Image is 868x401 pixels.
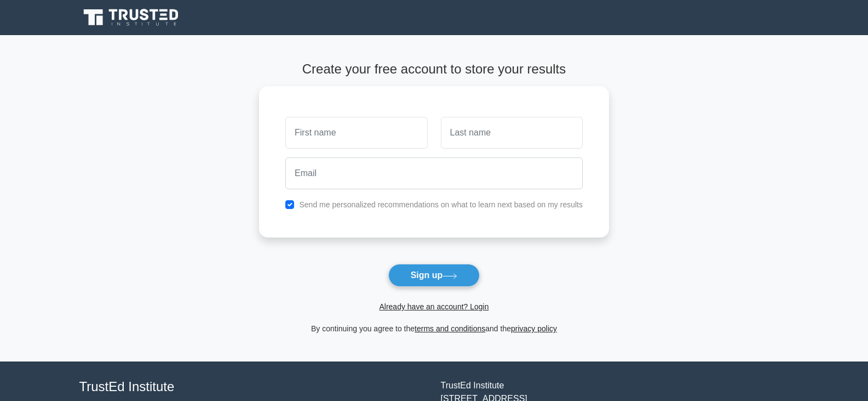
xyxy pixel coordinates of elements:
a: privacy policy [511,324,557,333]
input: First name [285,117,427,149]
input: Email [285,157,583,189]
div: By continuing you agree to the and the [252,322,616,335]
a: Already have an account? Login [379,302,488,311]
label: Send me personalized recommendations on what to learn next based on my results [299,200,583,209]
button: Sign up [388,264,480,287]
h4: TrustEd Institute [79,379,428,395]
input: Last name [441,117,583,149]
a: terms and conditions [415,324,485,333]
h4: Create your free account to store your results [259,61,609,77]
